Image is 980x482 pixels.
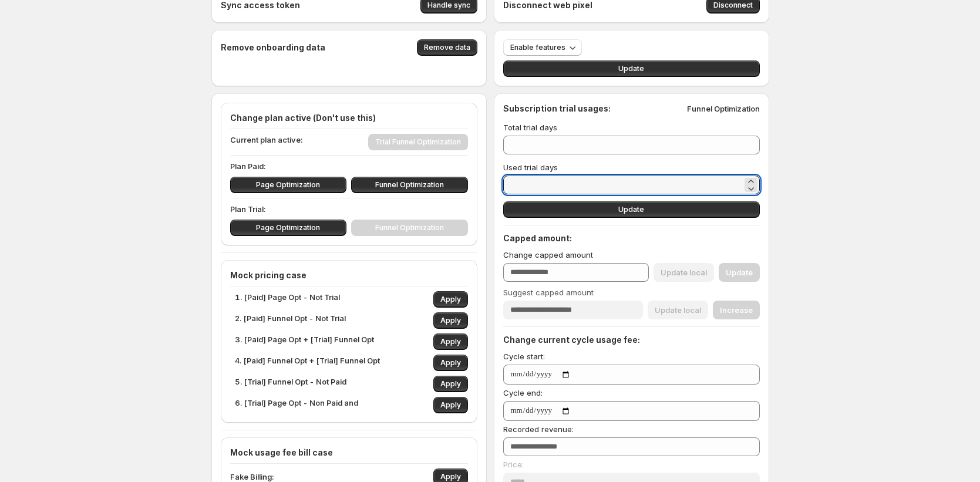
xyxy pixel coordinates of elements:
p: Plan Paid: [230,160,468,172]
h4: Mock usage fee bill case [230,447,468,459]
span: Recorded revenue: [503,424,574,434]
h4: Remove onboarding data [221,42,325,53]
button: Apply [433,355,468,371]
p: 6. [Trial] Page Opt - Non Paid and [235,397,358,413]
p: 2. [Paid] Funnel Opt - Not Trial [235,312,346,329]
span: Total trial days [503,123,557,132]
p: 4. [Paid] Funnel Opt + [Trial] Funnel Opt [235,355,380,371]
span: Suggest capped amount [503,288,594,297]
button: Page Optimization [230,220,347,236]
span: Apply [440,400,461,410]
span: Enable features [510,43,565,52]
button: Apply [433,291,468,308]
button: Page Optimization [230,177,347,193]
button: Apply [433,312,468,329]
span: Page Optimization [256,180,320,190]
button: Apply [433,333,468,350]
h4: Mock pricing case [230,269,468,281]
h4: Change current cycle usage fee: [503,334,760,346]
span: Apply [440,316,461,325]
p: 1. [Paid] Page Opt - Not Trial [235,291,340,308]
span: Page Optimization [256,223,320,232]
button: Update [503,201,760,218]
p: 3. [Paid] Page Opt + [Trial] Funnel Opt [235,333,374,350]
span: Change capped amount [503,250,593,259]
span: Apply [440,295,461,304]
button: Remove data [417,39,477,56]
span: Handle sync [427,1,470,10]
span: Apply [440,358,461,368]
span: Apply [440,337,461,346]
p: 5. [Trial] Funnel Opt - Not Paid [235,376,346,392]
button: Apply [433,376,468,392]
span: Remove data [424,43,470,52]
span: Disconnect [713,1,753,10]
h4: Subscription trial usages: [503,103,611,114]
p: Plan Trial: [230,203,468,215]
span: Cycle start: [503,352,545,361]
button: Enable features [503,39,582,56]
button: Update [503,60,760,77]
span: Price: [503,460,524,469]
span: Cycle end: [503,388,543,397]
button: Apply [433,397,468,413]
span: Update [618,205,644,214]
h4: Change plan active (Don't use this) [230,112,468,124]
span: Used trial days [503,163,558,172]
p: Current plan active: [230,134,303,150]
span: Funnel Optimization [375,180,444,190]
p: Funnel Optimization [687,103,760,114]
span: Apply [440,379,461,389]
span: Apply [440,472,461,481]
h4: Capped amount: [503,232,760,244]
span: Update [618,64,644,73]
button: Funnel Optimization [351,177,468,193]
